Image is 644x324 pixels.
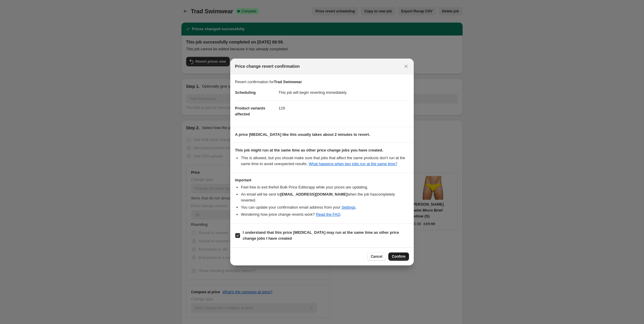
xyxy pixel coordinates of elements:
button: Confirm [388,252,409,261]
h3: Important [235,178,409,183]
span: Product variants affected [235,106,265,116]
li: Feel free to exit the NA Bulk Price Editor app while your prices are updating. [241,184,409,190]
b: This job might run at the same time as other price change jobs you have created. [235,148,383,152]
a: What happens when two jobs run at the same time? [309,162,397,166]
b: Trad Swimwear [274,80,302,84]
li: Wondering how price change reverts work? . [241,212,409,217]
li: An email will be sent to when the job has completely reverted . [241,191,409,203]
span: Cancel [371,254,382,259]
b: A price [MEDICAL_DATA] like this usually takes about 2 minutes to revert. [235,132,370,137]
button: Cancel [367,252,386,261]
a: Settings [342,205,355,209]
a: Read the FAQ [316,212,340,217]
dd: 129 [278,100,409,116]
span: Price change revert confirmation [235,63,300,69]
button: Close [402,62,410,70]
b: [EMAIL_ADDRESS][DOMAIN_NAME] [280,192,347,196]
li: This is allowed, but you should make sure that jobs that affect the same products don ' t run at ... [241,155,409,167]
dd: This job will begin reverting immediately. [278,85,409,100]
b: I understand that this price [MEDICAL_DATA] may run at the same time as other price change jobs I... [243,230,399,241]
li: You can update your confirmation email address from your . [241,204,409,210]
span: Confirm [392,254,405,259]
span: Scheduling [235,90,256,95]
p: Revert confirmation for [235,79,409,85]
